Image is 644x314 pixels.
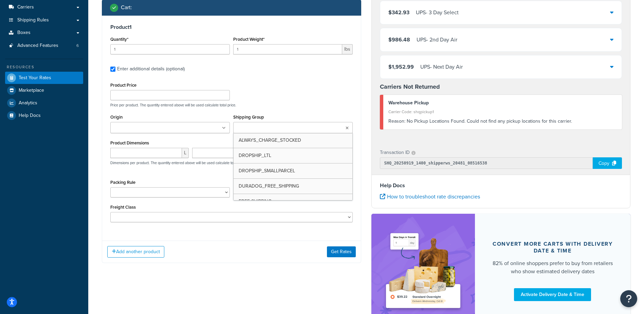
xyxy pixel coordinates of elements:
h3: Product 1 [110,24,353,31]
a: Help Docs [5,109,83,122]
label: Shipping Group [233,115,264,120]
input: 0.00 [233,44,342,54]
span: L [182,148,189,158]
strong: Carriers Not Returned [380,82,440,91]
div: Copy [593,157,622,169]
a: Marketplace [5,84,83,97]
label: Freight Class [110,205,136,210]
h2: Cart : [121,4,132,11]
span: DROPSHIP_LTL [239,152,271,159]
span: Advanced Features [17,43,58,49]
span: Test Your Rates [19,75,51,81]
a: Boxes [5,27,83,39]
div: No Pickup Locations Found. Could not find any pickup locations for this carrier. [388,117,617,126]
a: DROPSHIP_SMALLPARCEL [234,163,352,178]
a: ALWAYS_CHARGE_STOCKED [234,133,352,148]
span: Boxes [17,30,31,36]
span: Carriers [17,4,34,10]
a: Test Your Rates [5,72,83,84]
div: Warehouse Pickup [388,98,617,108]
p: Dimensions per product. The quantity entered above will be used calculate total volume. [109,160,251,165]
label: Origin [110,115,123,120]
div: Resources [5,64,83,70]
span: lbs [342,44,353,54]
span: FREE SHIPPING [239,198,272,205]
a: FREE SHIPPING [234,194,352,209]
span: $342.93 [388,8,409,16]
span: Marketplace [19,88,44,93]
input: Enter additional details (optional) [110,67,115,72]
a: Advanced Features6 [5,39,83,52]
button: Open Resource Center [620,290,637,307]
label: Quantity* [110,37,128,42]
p: Price per product. The quantity entered above will be used calculate total price. [109,103,354,107]
div: Convert more carts with delivery date & time [491,241,614,254]
div: 82% of online shoppers prefer to buy from retailers who show estimated delivery dates [491,259,614,276]
button: Add another product [107,246,164,258]
a: Shipping Rules [5,14,83,27]
span: Shipping Rules [17,17,49,23]
div: UPS - 3 Day Select [416,8,459,17]
h4: Help Docs [380,181,622,190]
label: Packing Rule [110,180,135,185]
span: Analytics [19,100,37,106]
div: Carrier Code: shqpickup1 [388,107,617,117]
a: Activate Delivery Date & Time [514,288,591,301]
input: 0 [110,44,230,54]
p: Transaction ID [380,148,410,157]
label: Product Dimensions [110,140,149,145]
span: $1,952.99 [388,63,414,71]
span: DROPSHIP_SMALLPARCEL [239,167,295,174]
a: Carriers [5,1,83,14]
a: DURADOG_FREE_SHIPPING [234,179,352,194]
div: UPS - 2nd Day Air [417,35,457,45]
span: ALWAYS_CHARGE_STOCKED [239,137,301,144]
span: Help Docs [19,113,41,119]
div: UPS - Next Day Air [420,62,463,72]
span: $986.48 [388,36,410,43]
a: How to troubleshoot rate discrepancies [380,193,480,200]
a: Analytics [5,97,83,109]
a: DROPSHIP_LTL [234,148,352,163]
span: 6 [76,43,79,49]
li: Advanced Features [5,39,83,52]
button: Get Rates [327,246,356,257]
div: Enter additional details (optional) [117,64,185,74]
span: Reason: [388,118,405,125]
span: DURADOG_FREE_SHIPPING [239,182,299,190]
label: Product Price [110,83,136,88]
label: Product Weight* [233,37,264,42]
